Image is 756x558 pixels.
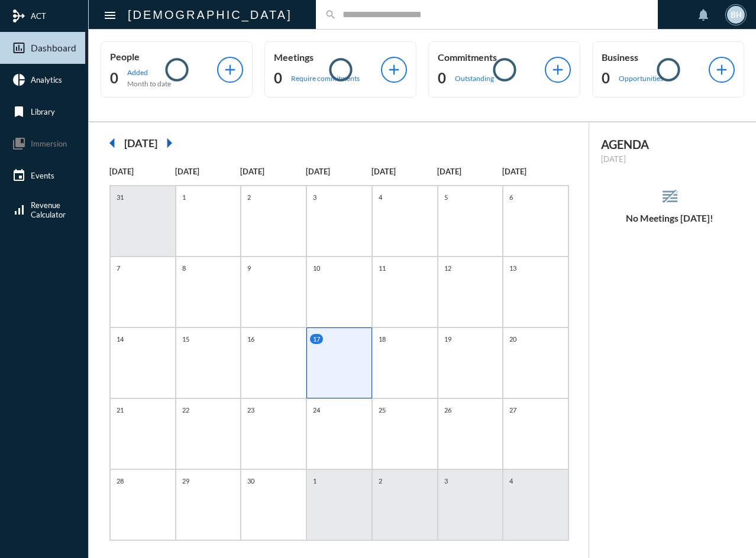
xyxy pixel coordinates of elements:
[31,43,76,53] span: Dashboard
[179,192,189,202] p: 1
[31,75,62,85] span: Analytics
[244,334,257,344] p: 16
[589,213,750,223] h5: No Meetings [DATE]!
[179,476,192,486] p: 29
[114,334,127,344] p: 14
[727,6,745,24] div: BH
[376,405,389,415] p: 25
[31,107,55,116] span: Library
[502,167,568,176] p: [DATE]
[310,334,323,344] p: 17
[114,476,127,486] p: 28
[109,167,175,176] p: [DATE]
[441,263,454,273] p: 12
[175,167,241,176] p: [DATE]
[325,9,337,21] mat-icon: search
[441,192,451,202] p: 5
[376,334,389,344] p: 18
[506,334,519,344] p: 20
[376,476,385,486] p: 2
[31,139,67,148] span: Immersion
[441,405,454,415] p: 26
[101,131,124,155] mat-icon: arrow_left
[310,263,323,273] p: 10
[179,405,192,415] p: 22
[31,200,66,219] span: Revenue Calculator
[310,405,323,415] p: 24
[660,187,680,206] mat-icon: reorder
[506,476,516,486] p: 4
[506,263,519,273] p: 13
[12,137,26,151] mat-icon: collections_bookmark
[114,192,127,202] p: 31
[157,131,181,155] mat-icon: arrow_right
[244,405,257,415] p: 23
[601,154,738,164] p: [DATE]
[114,263,123,273] p: 7
[441,476,451,486] p: 3
[12,73,26,87] mat-icon: pie_chart
[179,263,189,273] p: 8
[441,334,454,344] p: 19
[240,167,306,176] p: [DATE]
[506,192,516,202] p: 6
[98,3,122,27] button: Toggle sidenav
[12,168,26,183] mat-icon: event
[376,263,389,273] p: 11
[179,334,192,344] p: 15
[31,11,46,21] span: ACT
[310,192,319,202] p: 3
[103,8,117,22] mat-icon: Side nav toggle icon
[244,192,254,202] p: 2
[12,9,26,23] mat-icon: mediation
[31,171,54,180] span: Events
[124,137,157,150] h2: [DATE]
[114,405,127,415] p: 21
[696,8,710,22] mat-icon: notifications
[506,405,519,415] p: 27
[12,41,26,55] mat-icon: insert_chart_outlined
[12,105,26,119] mat-icon: bookmark
[244,476,257,486] p: 30
[244,263,254,273] p: 9
[371,167,437,176] p: [DATE]
[437,167,503,176] p: [DATE]
[306,167,371,176] p: [DATE]
[601,137,738,151] h2: AGENDA
[310,476,319,486] p: 1
[376,192,385,202] p: 4
[128,5,292,24] h2: [DEMOGRAPHIC_DATA]
[12,203,26,217] mat-icon: signal_cellular_alt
